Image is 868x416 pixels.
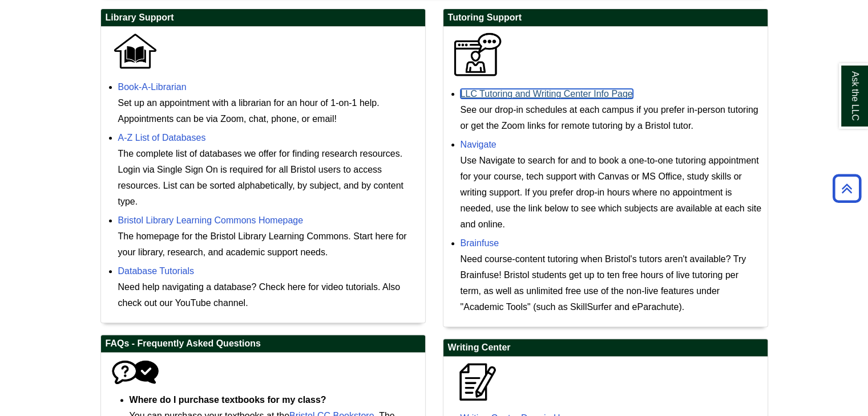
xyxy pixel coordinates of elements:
a: Navigate [461,140,496,149]
div: Set up an appointment with a librarian for an hour of 1-on-1 help. Appointments can be via Zoom, ... [118,95,419,127]
div: The complete list of databases we offer for finding research resources. Login via Single Sign On ... [118,146,419,210]
strong: Where do I purchase textbooks for my class? [130,395,326,405]
h2: Library Support [101,9,425,27]
a: A-Z List of Databases [118,133,206,142]
div: Use Navigate to search for and to book a one-to-one tutoring appointment for your course, tech su... [461,153,762,233]
a: Brainfuse [461,238,499,248]
div: Need help navigating a database? Check here for video tutorials. Also check out our YouTube channel. [118,279,419,311]
h2: Tutoring Support [443,9,768,27]
a: Back to Top [829,181,865,196]
a: Book-A-Librarian [118,82,187,92]
div: Need course-content tutoring when Bristol's tutors aren't available? Try Brainfuse! Bristol stude... [461,251,762,315]
h2: Writing Center [443,339,768,357]
div: The homepage for the Bristol Library Learning Commons. Start here for your library, research, and... [118,229,419,260]
a: LLC Tutoring and Writing Center Info Page [461,89,633,99]
a: Database Tutorials [118,266,194,276]
div: See our drop-in schedules at each campus if you prefer in-person tutoring or get the Zoom links f... [461,102,762,134]
h2: FAQs - Frequently Asked Questions [101,335,425,353]
a: Bristol Library Learning Commons Homepage [118,215,304,225]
